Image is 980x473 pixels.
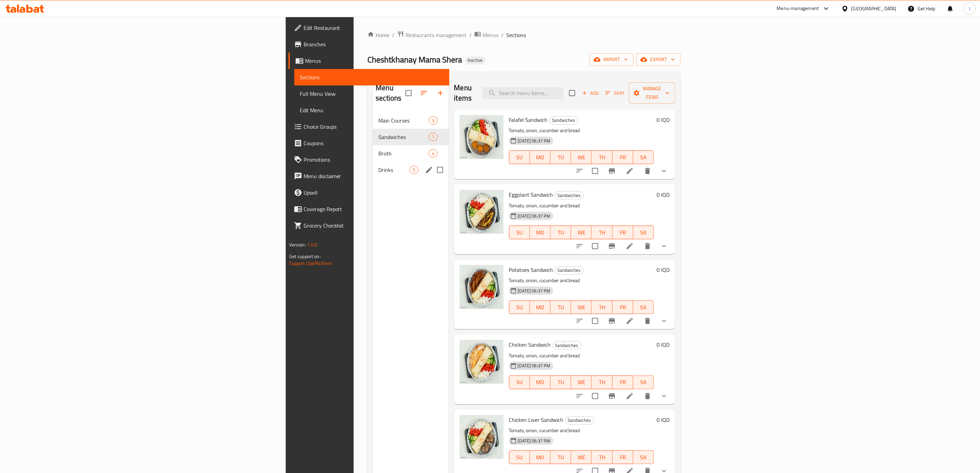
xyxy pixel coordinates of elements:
[509,265,553,275] span: Potatoes Sandwich
[512,452,527,462] span: SU
[657,265,670,275] h6: 0 IQD
[378,116,429,125] div: Main Courses
[595,55,628,64] span: import
[639,388,656,404] button: delete
[613,376,633,389] button: FR
[509,201,654,210] p: Tomato, onion, cucumber and bread
[553,452,568,462] span: TU
[581,89,600,97] span: Add
[373,162,448,178] div: Drinks5edit
[304,172,444,180] span: Menu disclaimer
[851,5,897,12] div: [GEOGRAPHIC_DATA]
[613,150,633,164] button: FR
[636,302,651,312] span: SA
[636,377,651,387] span: SA
[515,362,553,369] span: [DATE] 06:37 PM
[416,85,432,101] span: Sort sections
[626,392,634,400] a: Edit menu item
[509,415,564,425] span: Chicken Liver Sandwich
[604,88,626,99] button: Sort
[454,83,475,103] h2: Menu items
[300,106,444,114] span: Edit Menu
[574,377,589,387] span: WE
[657,415,670,425] h6: 0 IQD
[555,266,583,274] span: Sandwiches
[571,300,592,314] button: WE
[533,228,548,238] span: MO
[300,90,444,98] span: Full Menu View
[604,163,620,179] button: Branch-specific-item
[553,377,568,387] span: TU
[509,226,530,239] button: SU
[512,228,527,238] span: SU
[373,112,448,129] div: Main Courses3
[588,239,602,253] span: Select to update
[588,314,602,328] span: Select to update
[512,152,527,162] span: SU
[657,340,670,349] h6: 0 IQD
[509,300,530,314] button: SU
[613,450,633,464] button: FR
[509,189,553,200] span: Eggplant Sandwich
[533,377,548,387] span: MO
[429,117,437,124] span: 3
[300,73,444,81] span: Sections
[571,388,588,404] button: sort-choices
[509,150,530,164] button: SU
[571,450,592,464] button: WE
[551,226,571,239] button: TU
[289,252,321,261] span: Get support on:
[512,377,527,387] span: SU
[574,152,589,162] span: WE
[429,133,437,141] div: items
[304,40,444,48] span: Branches
[378,149,429,158] span: Broth
[469,31,472,39] li: /
[509,376,530,389] button: SU
[574,228,589,238] span: WE
[615,302,630,312] span: FR
[588,164,602,178] span: Select to update
[501,31,504,39] li: /
[552,341,581,349] div: Sandwiches
[509,351,654,360] p: Tomato, onion, cucumber and bread
[432,85,449,101] button: Add section
[657,190,670,199] h6: 0 IQD
[574,302,589,312] span: WE
[633,376,654,389] button: SA
[592,376,612,389] button: TH
[639,238,656,254] button: delete
[509,426,654,435] p: Tomato, onion, cucumber and bread
[777,4,819,13] div: Menu-management
[660,392,668,400] svg: Show Choices
[305,57,444,65] span: Menus
[429,150,437,157] span: 4
[555,192,583,199] span: Sandwiches
[460,265,504,309] img: Potatoes Sandwich
[373,145,448,162] div: Broth4
[294,69,449,85] a: Sections
[571,313,588,329] button: sort-choices
[656,238,672,254] button: show more
[635,84,670,102] span: Manage items
[533,452,548,462] span: MO
[307,240,318,249] span: 1.0.0
[410,167,418,173] span: 5
[509,126,654,135] p: Tomato, onion, cucumber and bread
[515,213,553,219] span: [DATE] 06:37 PM
[289,240,306,249] span: Version:
[565,86,579,100] span: Select section
[530,376,551,389] button: MO
[465,57,485,63] span: Inactive
[565,416,594,424] span: Sandwiches
[530,450,551,464] button: MO
[460,190,504,234] img: Eggplant Sandwich
[579,88,601,99] span: Add item
[636,53,681,66] button: export
[294,85,449,102] a: Full Menu View
[304,24,444,32] span: Edit Restaurant
[304,221,444,230] span: Grocery Checklist
[613,226,633,239] button: FR
[288,135,449,151] a: Coupons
